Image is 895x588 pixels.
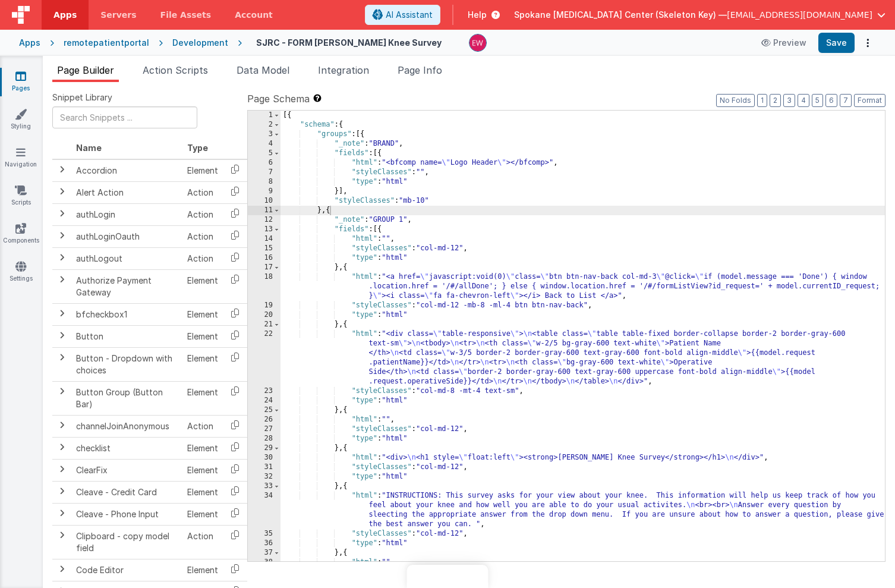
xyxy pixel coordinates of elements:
td: Element [182,459,223,481]
td: Action [182,525,223,559]
h4: SJRC - FORM [PERSON_NAME] Knee Survey [256,38,442,47]
span: Name [76,143,102,153]
div: remotepatientportal [64,37,149,49]
div: 3 [248,130,281,139]
div: 35 [248,529,281,539]
span: Action Scripts [143,64,208,76]
td: Element [182,325,223,347]
td: Alert Action [71,181,182,203]
div: 16 [248,253,281,263]
td: Code Editor [71,559,182,581]
div: 25 [248,405,281,415]
div: 14 [248,234,281,244]
div: 30 [248,453,281,463]
button: 7 [840,94,852,107]
td: channelJoinAnonymous [71,415,182,437]
span: AI Assistant [386,9,433,21]
span: Integration [318,64,369,76]
td: Element [182,559,223,581]
button: 1 [757,94,767,107]
div: Apps [19,37,40,49]
div: Development [172,37,228,49]
div: 31 [248,463,281,472]
span: [EMAIL_ADDRESS][DOMAIN_NAME] [727,9,872,21]
button: Save [818,33,855,53]
td: Element [182,159,223,182]
div: 37 [248,548,281,558]
td: Clipboard - copy model field [71,525,182,559]
td: Action [182,181,223,203]
div: 23 [248,386,281,396]
div: 1 [248,111,281,120]
td: bfcheckbox1 [71,303,182,325]
div: 5 [248,149,281,158]
div: 28 [248,434,281,444]
div: 24 [248,396,281,405]
span: Page Builder [57,64,114,76]
button: No Folds [716,94,755,107]
div: 20 [248,310,281,320]
td: Action [182,203,223,225]
div: 11 [248,206,281,215]
div: 2 [248,120,281,130]
div: 13 [248,225,281,234]
button: 2 [770,94,781,107]
div: 29 [248,444,281,453]
td: Element [182,269,223,303]
div: 34 [248,491,281,529]
td: authLogin [71,203,182,225]
div: 15 [248,244,281,253]
span: Data Model [237,64,289,76]
span: Apps [53,9,77,21]
div: 27 [248,425,281,434]
button: AI Assistant [365,5,440,25]
button: 5 [812,94,823,107]
td: Button - Dropdown with choices [71,347,182,381]
div: 32 [248,472,281,482]
span: File Assets [160,9,212,21]
td: checklist [71,437,182,459]
button: 3 [783,94,795,107]
td: Action [182,247,223,269]
div: 21 [248,320,281,329]
td: Element [182,381,223,415]
div: 4 [248,139,281,149]
td: Accordion [71,159,182,182]
button: Format [854,94,885,107]
span: Spokane [MEDICAL_DATA] Center (Skeleton Key) — [514,9,727,21]
span: Help [468,9,487,21]
button: Spokane [MEDICAL_DATA] Center (Skeleton Key) — [EMAIL_ADDRESS][DOMAIN_NAME] [514,9,885,21]
div: 7 [248,168,281,177]
div: 8 [248,177,281,187]
span: Page Schema [247,92,310,106]
div: 10 [248,196,281,206]
td: authLoginOauth [71,225,182,247]
td: Cleave - Credit Card [71,481,182,503]
span: Snippet Library [52,92,112,103]
span: Page Info [398,64,442,76]
div: 26 [248,415,281,425]
td: ClearFix [71,459,182,481]
div: 33 [248,482,281,491]
span: Type [187,143,208,153]
td: Action [182,415,223,437]
div: 18 [248,272,281,301]
div: 22 [248,329,281,386]
td: Button [71,325,182,347]
button: 4 [798,94,809,107]
td: Element [182,437,223,459]
div: 38 [248,558,281,567]
td: Element [182,481,223,503]
div: 12 [248,215,281,225]
button: Options [859,34,876,51]
button: 6 [825,94,837,107]
div: 17 [248,263,281,272]
td: Element [182,503,223,525]
img: daf6185105a2932719d0487c37da19b1 [469,34,486,51]
td: Authorize Payment Gateway [71,269,182,303]
div: 36 [248,539,281,548]
input: Search Snippets ... [52,106,197,128]
td: authLogout [71,247,182,269]
button: Preview [754,33,814,52]
td: Element [182,303,223,325]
